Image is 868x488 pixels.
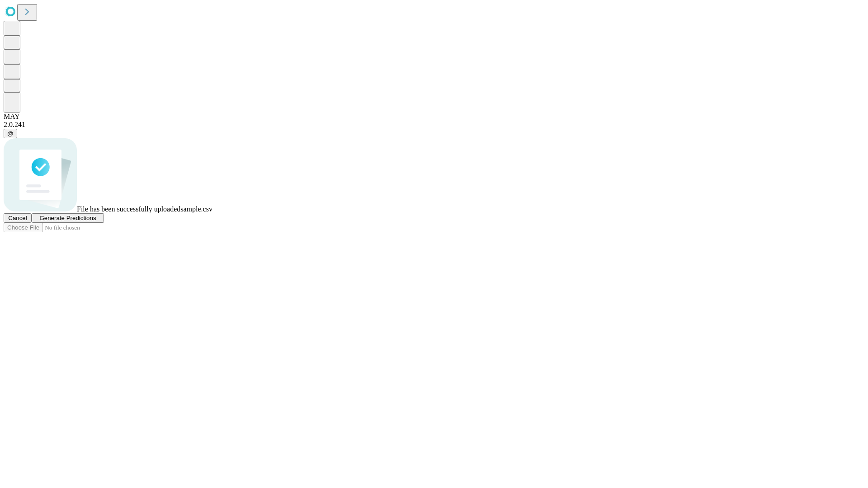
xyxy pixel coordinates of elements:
span: @ [7,130,14,137]
span: File has been successfully uploaded [77,205,180,213]
button: Generate Predictions [32,213,104,223]
button: Cancel [4,213,32,223]
div: MAY [4,113,864,121]
button: @ [4,129,17,138]
span: Generate Predictions [39,215,96,221]
div: 2.0.241 [4,121,864,129]
span: sample.csv [180,205,212,213]
span: Cancel [8,215,27,221]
